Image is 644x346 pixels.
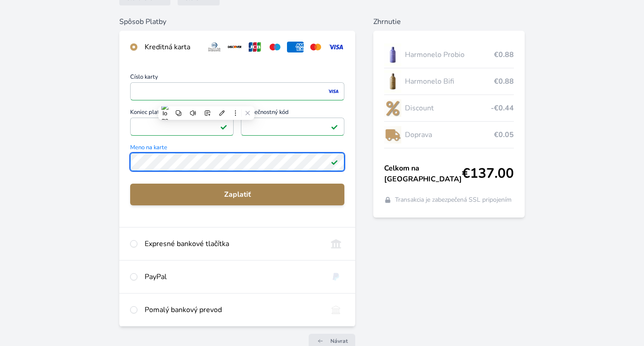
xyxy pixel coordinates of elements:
[494,76,514,87] span: €0.88
[384,43,401,66] img: CLEAN_PROBIO_se_stinem_x-lo.jpg
[462,166,514,182] span: €137.00
[130,145,344,153] span: Meno na karte
[130,184,344,205] button: Zaplatiť
[220,123,227,130] img: Pole je platné
[134,85,340,98] iframe: Iframe pre číslo karty
[145,238,320,249] div: Expresné bankové tlačítka
[130,109,234,118] span: Koniec platnosti
[267,42,283,52] img: maestro.svg
[494,49,514,60] span: €0.88
[130,153,344,171] input: Meno na kartePole je platné
[245,120,340,133] iframe: Iframe pre bezpečnostný kód
[384,163,462,185] span: Celkom na [GEOGRAPHIC_DATA]
[328,42,344,52] img: visa.svg
[130,74,344,82] span: Číslo karty
[331,158,338,166] img: Pole je platné
[330,337,348,345] span: Návrat
[328,304,344,315] img: bankTransfer_IBAN.svg
[226,42,243,52] img: discover.svg
[328,271,344,282] img: paypal.svg
[331,123,338,130] img: Pole je platné
[405,49,494,60] span: Harmonelo Probio
[328,238,344,249] img: onlineBanking_SK.svg
[384,97,401,119] img: discount-lo.png
[137,189,337,200] span: Zaplatiť
[405,76,494,87] span: Harmonelo Bifi
[491,103,514,114] span: -€0.44
[287,42,304,52] img: amex.svg
[206,42,223,52] img: diners.svg
[119,16,355,27] h6: Spôsob Platby
[145,42,199,52] div: Kreditná karta
[384,70,401,93] img: CLEAN_BIFI_se_stinem_x-lo.jpg
[307,42,324,52] img: mc.svg
[384,123,401,146] img: delivery-lo.png
[494,129,514,140] span: €0.05
[373,16,525,27] h6: Zhrnutie
[405,129,494,140] span: Doprava
[134,120,230,133] iframe: Iframe pre deň vypršania platnosti
[145,304,320,315] div: Pomalý bankový prevod
[327,87,339,95] img: visa
[145,271,320,282] div: PayPal
[241,109,344,118] span: Bezpečnostný kód
[247,42,263,52] img: jcb.svg
[395,195,512,204] span: Transakcia je zabezpečená SSL pripojením
[405,103,491,114] span: Discount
